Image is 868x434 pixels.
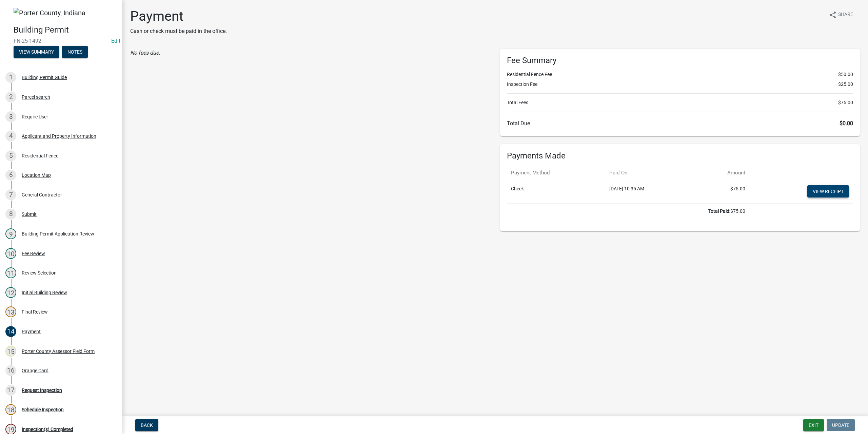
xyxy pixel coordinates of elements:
[5,385,16,396] div: 17
[823,8,859,21] button: shareShare
[14,38,108,44] span: FN-25-1492
[5,306,16,317] div: 13
[22,114,48,119] div: Require User
[605,181,695,203] td: [DATE] 10:35 AM
[803,419,824,431] button: Exit
[111,38,120,44] a: Edit
[22,95,50,99] div: Parcel search
[14,50,59,55] wm-modal-confirm: Summary
[827,419,855,431] button: Update
[62,46,88,58] button: Notes
[5,209,16,220] div: 8
[507,151,853,161] h6: Payments Made
[14,46,59,58] button: View Summary
[5,228,16,239] div: 9
[22,134,96,138] div: Applicant and Property Information
[5,326,16,337] div: 14
[135,419,158,431] button: Back
[507,181,605,203] td: Check
[130,50,160,56] i: No fees due.
[62,50,88,55] wm-modal-confirm: Notes
[22,251,45,256] div: Fee Review
[22,270,57,275] div: Review Selection
[22,231,94,236] div: Building Permit Application Review
[5,365,16,376] div: 16
[5,267,16,278] div: 11
[507,71,853,78] li: Residential Fence Fee
[708,208,730,214] b: Total Paid:
[14,25,117,35] h4: Building Permit
[130,8,227,24] h1: Payment
[5,131,16,141] div: 4
[832,422,849,428] span: Update
[507,56,853,65] h6: Fee Summary
[507,120,853,127] h6: Total Due
[695,165,749,181] th: Amount
[838,71,853,78] span: $50.00
[695,181,749,203] td: $75.00
[22,349,95,354] div: Porter County Assessor Field Form
[22,427,73,432] div: Inspection(s) Completed
[807,185,849,197] a: View receipt
[507,99,853,106] li: Total Fees
[141,422,153,428] span: Back
[14,8,85,18] img: Porter County, Indiana
[507,81,853,88] li: Inspection Fee
[22,75,67,80] div: Building Permit Guide
[5,92,16,102] div: 2
[22,153,58,158] div: Residential Fence
[829,11,837,19] i: share
[838,11,853,19] span: Share
[605,165,695,181] th: Paid On
[22,407,64,412] div: Schedule Inspection
[5,111,16,122] div: 3
[22,329,41,334] div: Payment
[507,165,605,181] th: Payment Method
[130,27,227,35] p: Cash or check must be paid in the office.
[111,38,120,44] wm-modal-confirm: Edit Application Number
[838,81,853,88] span: $25.00
[5,72,16,83] div: 1
[5,170,16,181] div: 6
[22,309,48,314] div: Final Review
[838,99,853,106] span: $75.00
[22,192,62,197] div: General Contractor
[5,287,16,298] div: 12
[22,290,67,295] div: Initial Building Review
[5,404,16,415] div: 18
[22,388,62,393] div: Request Inspection
[5,248,16,259] div: 10
[507,203,749,219] td: $75.00
[5,189,16,200] div: 7
[840,120,853,127] span: $0.00
[22,212,37,216] div: Submit
[5,346,16,357] div: 15
[22,368,48,373] div: Orange Card
[22,173,51,177] div: Location Map
[5,150,16,161] div: 5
